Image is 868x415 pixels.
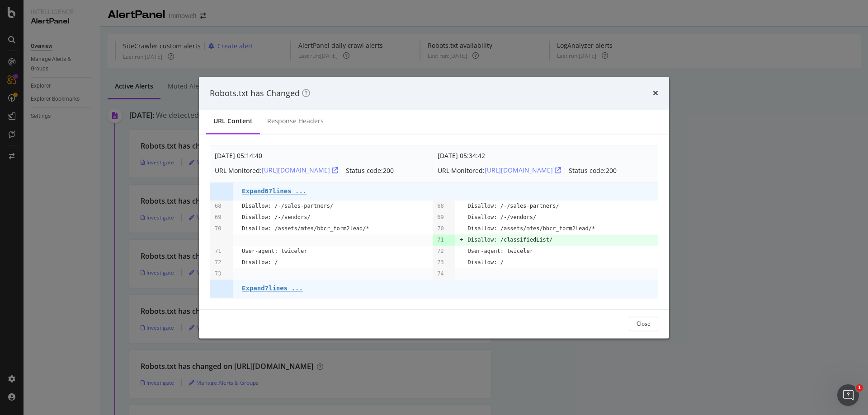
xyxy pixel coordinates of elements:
[438,150,617,162] div: [DATE] 05:34:42
[467,212,536,223] pre: Disallow: /-/vendors/
[437,201,443,212] pre: 68
[437,234,443,246] pre: 71
[215,268,221,280] pre: 73
[213,117,253,126] div: URL Content
[242,223,369,234] pre: Disallow: /assets/mfes/bbcr_form2lead/*
[437,246,443,257] pre: 72
[837,384,859,406] iframe: Intercom live chat
[210,88,310,99] div: Robots.txt has Changed
[199,77,669,338] div: modal
[215,246,221,257] pre: 71
[215,257,221,268] pre: 72
[262,166,338,175] div: [URL][DOMAIN_NAME]
[637,320,651,328] div: Close
[267,117,324,126] div: Response Headers
[437,257,443,268] pre: 73
[215,212,221,223] pre: 69
[437,212,443,223] pre: 69
[215,150,394,162] div: [DATE] 05:14:40
[467,223,595,234] pre: Disallow: /assets/mfes/bbcr_form2lead/*
[438,163,617,178] div: URL Monitored: Status code: 200
[460,234,463,246] pre: +
[437,223,443,234] pre: 70
[242,285,303,292] pre: Expand 7 lines ...
[242,257,278,268] pre: Disallow: /
[215,163,394,178] div: URL Monitored: Status code: 200
[856,384,863,392] span: 1
[215,223,221,234] pre: 70
[485,166,561,175] div: [URL][DOMAIN_NAME]
[467,257,503,268] pre: Disallow: /
[215,201,221,212] pre: 68
[242,246,307,257] pre: User-agent: twiceler
[262,166,338,175] a: [URL][DOMAIN_NAME]
[467,201,559,212] pre: Disallow: /-/sales-partners/
[437,268,443,280] pre: 74
[242,188,307,195] pre: Expand 67 lines ...
[629,317,658,331] button: Close
[262,163,338,178] button: [URL][DOMAIN_NAME]
[467,234,552,246] pre: Disallow: /classifiedList/
[653,88,658,99] div: times
[485,163,561,178] button: [URL][DOMAIN_NAME]
[467,246,533,257] pre: User-agent: twiceler
[242,201,333,212] pre: Disallow: /-/sales-partners/
[242,212,311,223] pre: Disallow: /-/vendors/
[485,166,561,175] a: [URL][DOMAIN_NAME]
